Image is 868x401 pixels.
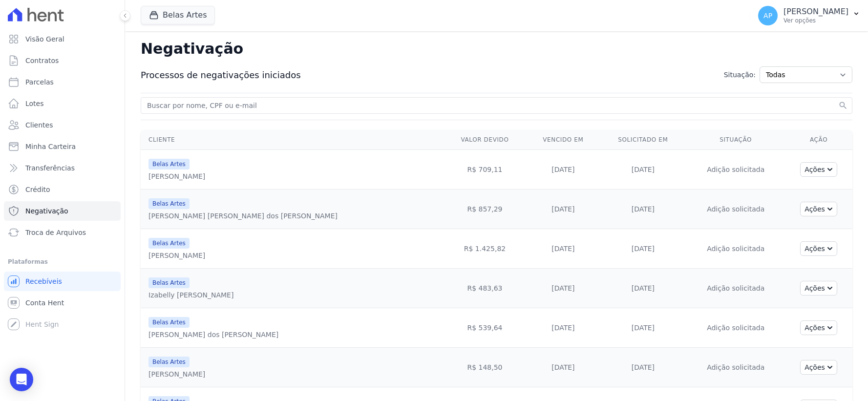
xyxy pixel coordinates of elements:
[4,137,121,156] a: Minha Carteira
[599,308,686,348] td: [DATE]
[25,298,64,308] span: Conta Hent
[141,130,443,150] th: Cliente
[148,198,190,209] span: Belas Artes
[4,72,121,92] a: Parcelas
[724,70,756,80] span: Situação:
[25,99,44,108] span: Lotes
[25,276,62,286] span: Recebíveis
[148,211,338,221] div: [PERSON_NAME] [PERSON_NAME] dos [PERSON_NAME]
[686,229,785,269] td: Adição solicitada
[145,100,836,111] input: Buscar por nome, CPF ou e-mail
[4,293,121,313] a: Conta Hent
[148,159,190,169] span: Belas Artes
[25,206,68,216] span: Negativação
[4,115,121,135] a: Clientes
[686,308,785,348] td: Adição solicitada
[148,171,205,181] div: [PERSON_NAME]
[527,130,599,150] th: Vencido em
[8,256,117,268] div: Plataformas
[25,163,75,173] span: Transferências
[4,158,121,178] a: Transferências
[141,39,852,59] h2: Negativação
[750,2,868,29] button: AP [PERSON_NAME] Ver opções
[686,130,785,150] th: Situação
[838,101,848,110] button: search
[25,120,53,130] span: Clientes
[783,17,848,24] p: Ver opções
[527,348,599,387] td: [DATE]
[443,190,527,229] td: R$ 857,29
[148,251,205,260] div: [PERSON_NAME]
[800,202,837,216] button: Ações
[527,190,599,229] td: [DATE]
[599,269,686,308] td: [DATE]
[599,130,686,150] th: Solicitado em
[783,7,848,17] p: [PERSON_NAME]
[599,348,686,387] td: [DATE]
[25,56,59,65] span: Contratos
[25,228,86,237] span: Troca de Arquivos
[763,12,772,19] span: AP
[443,348,527,387] td: R$ 148,50
[4,180,121,199] a: Crédito
[4,272,121,291] a: Recebíveis
[527,229,599,269] td: [DATE]
[527,308,599,348] td: [DATE]
[4,223,121,242] a: Troca de Arquivos
[686,190,785,229] td: Adição solicitada
[443,308,527,348] td: R$ 539,64
[800,241,837,256] button: Ações
[800,360,837,375] button: Ações
[599,229,686,269] td: [DATE]
[527,150,599,190] td: [DATE]
[800,320,837,335] button: Ações
[148,277,190,288] span: Belas Artes
[25,77,54,87] span: Parcelas
[148,369,205,379] div: [PERSON_NAME]
[10,368,33,391] div: Open Intercom Messenger
[800,162,837,177] button: Ações
[148,290,233,300] div: Izabelly [PERSON_NAME]
[25,142,76,151] span: Minha Carteira
[4,51,121,70] a: Contratos
[148,317,190,328] span: Belas Artes
[443,130,527,150] th: Valor devido
[686,150,785,190] td: Adição solicitada
[599,190,686,229] td: [DATE]
[599,150,686,190] td: [DATE]
[4,201,121,221] a: Negativação
[141,68,301,82] span: Processos de negativações iniciados
[148,357,190,367] span: Belas Artes
[800,281,837,295] button: Ações
[686,348,785,387] td: Adição solicitada
[148,238,190,249] span: Belas Artes
[4,29,121,49] a: Visão Geral
[443,269,527,308] td: R$ 483,63
[686,269,785,308] td: Adição solicitada
[141,6,215,24] button: Belas Artes
[785,130,852,150] th: Ação
[443,150,527,190] td: R$ 709,11
[25,185,50,194] span: Crédito
[4,94,121,113] a: Lotes
[443,229,527,269] td: R$ 1.425,82
[25,34,64,44] span: Visão Geral
[527,269,599,308] td: [DATE]
[148,330,278,339] div: [PERSON_NAME] dos [PERSON_NAME]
